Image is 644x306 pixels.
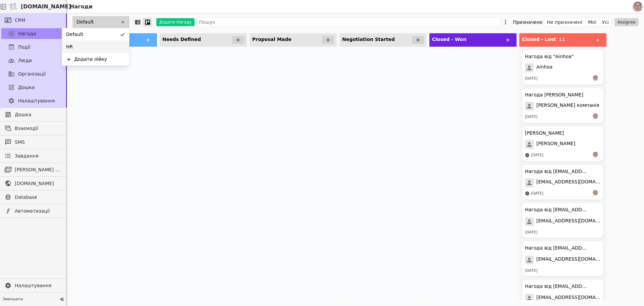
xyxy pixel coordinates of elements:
[15,166,61,173] span: [PERSON_NAME] розсилки
[8,0,18,13] img: Logo
[522,49,604,85] div: Нагода від "Ainhoa"Ainhoa[DATE]РS
[72,16,129,28] div: Default
[559,37,565,42] span: 11
[18,57,32,64] span: Люди
[599,17,611,27] button: Усі
[525,268,537,274] div: [DATE]
[525,153,530,158] img: online-store.svg
[432,37,467,42] span: Closed - Won
[66,31,83,38] span: Default
[15,208,61,215] span: Автоматизації
[1,123,65,134] a: Взаємодії
[544,17,585,27] button: Не призначені
[15,282,61,289] span: Налаштування
[342,37,395,42] span: Negotiation Started
[18,97,55,104] span: Налаштування
[525,168,589,175] div: Нагода від [EMAIL_ADDRESS][DOMAIN_NAME]
[74,56,107,63] div: Додати лійку
[614,18,639,26] button: Assignee
[522,126,604,162] div: [PERSON_NAME][PERSON_NAME][DATE]РS
[536,294,601,303] span: [EMAIL_ADDRESS][DOMAIN_NAME]
[1,164,65,175] a: [PERSON_NAME] розсилки
[1,55,65,66] a: Люди
[1,95,65,106] a: Налаштування
[156,18,195,26] button: Додати Нагоду
[525,230,537,235] div: [DATE]
[1,137,65,147] a: SMS
[18,30,36,37] span: Нагоди
[536,102,599,111] span: [PERSON_NAME] компанія
[522,164,604,200] div: Нагода від [EMAIL_ADDRESS][DOMAIN_NAME][EMAIL_ADDRESS][DOMAIN_NAME][DATE]РS
[15,139,61,146] span: SMS
[522,88,604,123] div: Нагода [PERSON_NAME][PERSON_NAME] компанія[DATE]РS
[536,256,601,264] span: [EMAIL_ADDRESS][DOMAIN_NAME]
[1,15,65,26] a: CRM
[536,217,601,226] span: [EMAIL_ADDRESS][DOMAIN_NAME]
[15,17,25,24] span: CRM
[18,84,35,91] span: Дошка
[1,69,65,79] a: Організації
[1,82,65,93] a: Дошка
[593,75,598,81] img: РS
[1,280,65,291] a: Налаштування
[1,42,65,52] a: Події
[15,152,39,160] span: Завдання
[585,17,599,27] button: Мої
[66,43,73,50] span: HR
[15,194,61,201] span: Database
[525,53,574,60] div: Нагода від "Ainhoa"
[1,28,65,39] a: Нагоди
[162,37,201,42] span: Needs Defined
[18,71,46,78] span: Організації
[522,203,604,238] div: Нагода від [EMAIL_ADDRESS][DOMAIN_NAME][EMAIL_ADDRESS][DOMAIN_NAME][DATE]
[525,283,589,290] div: Нагода від [EMAIL_ADDRESS][DOMAIN_NAME]
[522,241,604,276] div: Нагода від [EMAIL_ADDRESS][DOMAIN_NAME][EMAIL_ADDRESS][DOMAIN_NAME][DATE]
[525,130,564,137] div: [PERSON_NAME]
[15,180,61,187] span: [DOMAIN_NAME]
[1,192,65,203] a: Database
[18,44,31,51] span: Події
[531,152,543,158] div: [DATE]
[633,2,643,12] img: 1560949290925-CROPPED-IMG_0201-2-.jpg
[7,0,67,13] a: [DOMAIN_NAME]
[197,17,501,27] input: Пошук
[67,3,93,11] h2: Нагоди
[525,91,583,98] div: Нагода [PERSON_NAME]
[1,109,65,120] a: Дошка
[513,17,542,27] div: Призначено
[531,191,543,196] div: [DATE]
[525,191,530,196] img: online-store.svg
[1,178,65,189] a: [DOMAIN_NAME]
[536,178,601,187] span: [EMAIL_ADDRESS][DOMAIN_NAME]
[522,37,556,42] span: Closed - Lost
[525,114,537,120] div: [DATE]
[15,125,61,132] span: Взаємодії
[15,111,61,118] span: Дошка
[525,245,589,252] div: Нагода від [EMAIL_ADDRESS][DOMAIN_NAME]
[525,76,537,82] div: [DATE]
[3,297,57,302] span: Зменшити
[21,3,71,11] span: [DOMAIN_NAME]
[1,206,65,216] a: Автоматизації
[252,37,291,42] span: Proposal Made
[593,152,598,157] img: РS
[536,140,575,149] span: [PERSON_NAME]
[536,63,552,72] span: Ainhoa
[593,190,598,195] img: РS
[593,114,598,119] img: РS
[1,150,65,161] a: Завдання
[525,206,589,213] div: Нагода від [EMAIL_ADDRESS][DOMAIN_NAME]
